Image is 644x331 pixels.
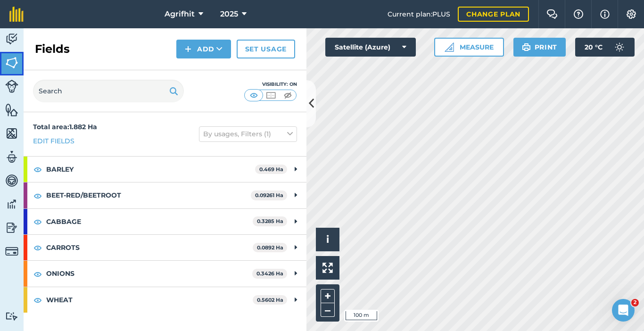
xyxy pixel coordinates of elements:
[33,123,97,131] strong: Total area : 1.882 Ha
[33,216,42,227] img: svg+xml;base64,PHN2ZyB4bWxucz0iaHR0cDovL3d3dy53My5vcmcvMjAwMC9zdmciIHdpZHRoPSIxOCIgaGVpZ2h0PSIyNC...
[33,136,74,146] a: Edit fields
[257,244,283,251] strong: 0.0892 Ha
[522,41,531,53] img: svg+xml;base64,PHN2ZyB4bWxucz0iaHR0cDovL3d3dy53My5vcmcvMjAwMC9zdmciIHdpZHRoPSIxOSIgaGVpZ2h0PSIyNC...
[612,299,635,322] iframe: Intercom live chat
[575,38,635,57] button: 20 °C
[46,235,253,260] strong: CARROTS
[24,235,306,260] div: CARROTS0.0892 Ha
[248,91,260,100] img: svg+xml;base64,PHN2ZyB4bWxucz0iaHR0cDovL3d3dy53My5vcmcvMjAwMC9zdmciIHdpZHRoPSI1MCIgaGVpZ2h0PSI0MC...
[33,294,42,306] img: svg+xml;base64,PHN2ZyB4bWxucz0iaHR0cDovL3d3dy53My5vcmcvMjAwMC9zdmciIHdpZHRoPSIxOCIgaGVpZ2h0PSIyNC...
[257,297,283,303] strong: 0.5602 Ha
[326,233,329,245] span: i
[24,157,306,182] div: BARLEY0.469 Ha
[169,85,178,97] img: svg+xml;base64,PHN2ZyB4bWxucz0iaHR0cDovL3d3dy53My5vcmcvMjAwMC9zdmciIHdpZHRoPSIxOSIgaGVpZ2h0PSIyNC...
[5,221,18,235] img: svg+xml;base64,PD94bWwgdmVyc2lvbj0iMS4wIiBlbmNvZGluZz0idXRmLTgiPz4KPCEtLSBHZW5lcmF0b3I6IEFkb2JlIE...
[24,182,306,208] div: BEET-RED/BEETROOT0.09261 Ha
[257,218,283,224] strong: 0.3285 Ha
[33,268,42,280] img: svg+xml;base64,PHN2ZyB4bWxucz0iaHR0cDovL3d3dy53My5vcmcvMjAwMC9zdmciIHdpZHRoPSIxOCIgaGVpZ2h0PSIyNC...
[5,245,18,258] img: svg+xml;base64,PD94bWwgdmVyc2lvbj0iMS4wIiBlbmNvZGluZz0idXRmLTgiPz4KPCEtLSBHZW5lcmF0b3I6IEFkb2JlIE...
[199,126,297,141] button: By usages, Filters (1)
[5,103,18,117] img: svg+xml;base64,PHN2ZyB4bWxucz0iaHR0cDovL3d3dy53My5vcmcvMjAwMC9zdmciIHdpZHRoPSI1NiIgaGVpZ2h0PSI2MC...
[185,43,191,55] img: svg+xml;base64,PHN2ZyB4bWxucz0iaHR0cDovL3d3dy53My5vcmcvMjAwMC9zdmciIHdpZHRoPSIxNCIgaGVpZ2h0PSIyNC...
[46,157,255,182] strong: BARLEY
[24,261,306,286] div: ONIONS0.3426 Ha
[458,7,529,22] a: Change plan
[46,261,252,286] strong: ONIONS
[265,91,277,100] img: svg+xml;base64,PHN2ZyB4bWxucz0iaHR0cDovL3d3dy53My5vcmcvMjAwMC9zdmciIHdpZHRoPSI1MCIgaGVpZ2h0PSI0MC...
[585,38,603,57] span: 20 ° C
[259,166,283,173] strong: 0.469 Ha
[282,91,294,100] img: svg+xml;base64,PHN2ZyB4bWxucz0iaHR0cDovL3d3dy53My5vcmcvMjAwMC9zdmciIHdpZHRoPSI1MCIgaGVpZ2h0PSI0MC...
[321,289,335,303] button: +
[33,190,42,201] img: svg+xml;base64,PHN2ZyB4bWxucz0iaHR0cDovL3d3dy53My5vcmcvMjAwMC9zdmciIHdpZHRoPSIxOCIgaGVpZ2h0PSIyNC...
[445,42,454,52] img: Ruler icon
[322,263,333,273] img: Four arrows, one pointing top left, one top right, one bottom right and the last bottom left
[244,81,297,88] div: Visibility: On
[610,38,629,57] img: svg+xml;base64,PD94bWwgdmVyc2lvbj0iMS4wIiBlbmNvZGluZz0idXRmLTgiPz4KPCEtLSBHZW5lcmF0b3I6IEFkb2JlIE...
[325,38,416,57] button: Satellite (Azure)
[165,8,195,20] span: Agrifhit
[256,270,283,277] strong: 0.3426 Ha
[5,174,18,188] img: svg+xml;base64,PD94bWwgdmVyc2lvbj0iMS4wIiBlbmNvZGluZz0idXRmLTgiPz4KPCEtLSBHZW5lcmF0b3I6IEFkb2JlIE...
[46,287,253,313] strong: WHEAT
[631,299,639,306] span: 2
[24,209,306,234] div: CABBAGE0.3285 Ha
[5,32,18,46] img: svg+xml;base64,PD94bWwgdmVyc2lvbj0iMS4wIiBlbmNvZGluZz0idXRmLTgiPz4KPCEtLSBHZW5lcmF0b3I6IEFkb2JlIE...
[46,209,253,234] strong: CABBAGE
[33,242,42,253] img: svg+xml;base64,PHN2ZyB4bWxucz0iaHR0cDovL3d3dy53My5vcmcvMjAwMC9zdmciIHdpZHRoPSIxOCIgaGVpZ2h0PSIyNC...
[600,8,610,20] img: svg+xml;base64,PHN2ZyB4bWxucz0iaHR0cDovL3d3dy53My5vcmcvMjAwMC9zdmciIHdpZHRoPSIxNyIgaGVpZ2h0PSIxNy...
[5,150,18,164] img: svg+xml;base64,PD94bWwgdmVyc2lvbj0iMS4wIiBlbmNvZGluZz0idXRmLTgiPz4KPCEtLSBHZW5lcmF0b3I6IEFkb2JlIE...
[5,197,18,211] img: svg+xml;base64,PD94bWwgdmVyc2lvbj0iMS4wIiBlbmNvZGluZz0idXRmLTgiPz4KPCEtLSBHZW5lcmF0b3I6IEFkb2JlIE...
[46,182,251,208] strong: BEET-RED/BEETROOT
[220,8,238,20] span: 2025
[9,7,24,22] img: fieldmargin Logo
[316,228,339,251] button: i
[321,303,335,317] button: –
[237,40,295,58] a: Set usage
[626,9,637,19] img: A cog icon
[255,192,283,199] strong: 0.09261 Ha
[573,9,584,19] img: A question mark icon
[33,80,184,102] input: Search
[5,56,18,70] img: svg+xml;base64,PHN2ZyB4bWxucz0iaHR0cDovL3d3dy53My5vcmcvMjAwMC9zdmciIHdpZHRoPSI1NiIgaGVpZ2h0PSI2MC...
[35,41,70,57] h2: Fields
[176,40,231,58] button: Add
[5,312,18,321] img: svg+xml;base64,PD94bWwgdmVyc2lvbj0iMS4wIiBlbmNvZGluZz0idXRmLTgiPz4KPCEtLSBHZW5lcmF0b3I6IEFkb2JlIE...
[546,9,558,19] img: Two speech bubbles overlapping with the left bubble in the forefront
[388,9,450,19] span: Current plan : PLUS
[434,38,504,57] button: Measure
[5,126,18,141] img: svg+xml;base64,PHN2ZyB4bWxucz0iaHR0cDovL3d3dy53My5vcmcvMjAwMC9zdmciIHdpZHRoPSI1NiIgaGVpZ2h0PSI2MC...
[513,38,566,57] button: Print
[5,80,18,93] img: svg+xml;base64,PD94bWwgdmVyc2lvbj0iMS4wIiBlbmNvZGluZz0idXRmLTgiPz4KPCEtLSBHZW5lcmF0b3I6IEFkb2JlIE...
[24,287,306,313] div: WHEAT0.5602 Ha
[33,164,42,175] img: svg+xml;base64,PHN2ZyB4bWxucz0iaHR0cDovL3d3dy53My5vcmcvMjAwMC9zdmciIHdpZHRoPSIxOCIgaGVpZ2h0PSIyNC...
